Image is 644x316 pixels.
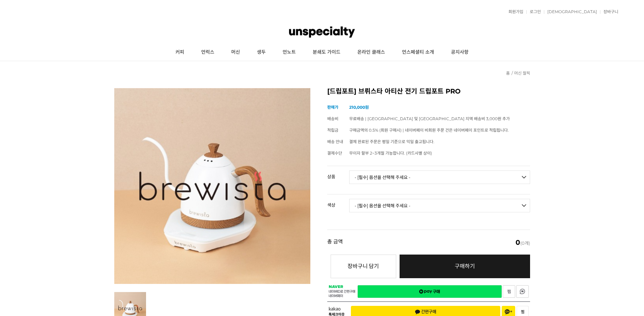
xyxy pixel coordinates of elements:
span: 무이자 할부 2~3개월 가능합니다. (카드사별 상이) [349,151,432,156]
span: 배송비 [327,116,338,121]
span: 적립금 [327,128,338,133]
a: 머신 월픽 [514,71,530,76]
h2: [드립포트] 브뤼스타 아티산 전기 드립포트 PRO [327,88,530,95]
a: 구매하기 [400,255,530,278]
a: 로그인 [526,10,541,14]
a: 머신 [223,44,248,61]
span: 판매가 [327,105,338,110]
span: 구매금액의 0.5% (회원 구매시) | 네이버페이 비회원 주문 건은 네이버페이 포인트로 적립됩니다. [349,128,509,133]
strong: 총 금액 [327,239,343,246]
a: 언노트 [274,44,304,61]
a: 공지사항 [443,44,477,61]
a: 장바구니 [600,10,618,14]
a: 커피 [167,44,193,61]
a: 언스페셜티 소개 [393,44,443,61]
a: 생두 [248,44,274,61]
a: 홈 [506,71,510,76]
span: 간편구매 [415,309,436,315]
a: 분쇄도 가이드 [304,44,349,61]
a: 온라인 클래스 [349,44,393,61]
span: 결제 완료된 주문은 평일 기준으로 익일 출고됩니다. [349,139,434,144]
em: 0 [516,238,520,246]
a: 언럭스 [193,44,223,61]
a: 새창 [516,285,529,298]
img: 언스페셜티 몰 [289,22,355,42]
a: [DEMOGRAPHIC_DATA] [544,10,597,14]
strong: 210,000원 [349,105,369,110]
th: 색상 [327,194,349,210]
th: 상품 [327,166,349,182]
span: 찜 [521,310,524,314]
img: 브뤼스타, brewista, 아티산, 전기 드립포트 [114,88,310,284]
span: (0개) [516,239,530,246]
a: 새창 [503,285,515,298]
span: 결제수단 [327,151,342,156]
button: 장바구니 담기 [331,255,396,278]
a: 회원가입 [505,10,523,14]
a: 새창 [358,285,502,298]
span: 무료배송 | [GEOGRAPHIC_DATA] 및 [GEOGRAPHIC_DATA] 지역 배송비 3,000원 추가 [349,116,510,121]
span: 채널 추가 [505,309,512,315]
span: 구매하기 [455,263,475,269]
span: 배송 안내 [327,139,343,144]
